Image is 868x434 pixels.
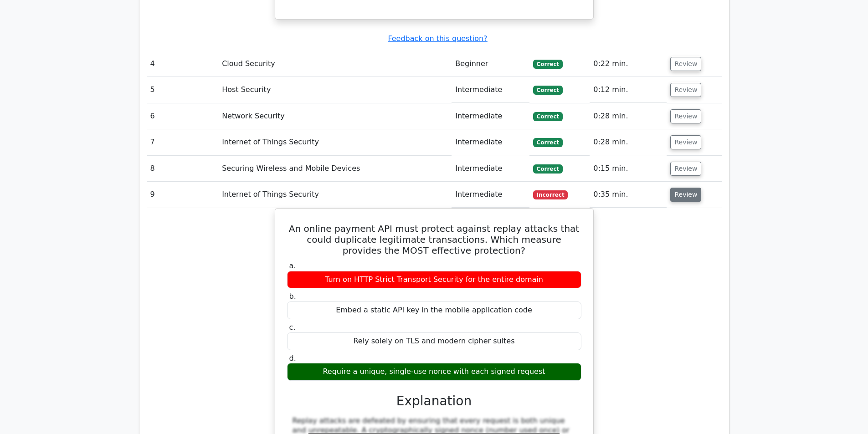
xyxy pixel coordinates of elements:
[218,182,452,208] td: Internet of Things Security
[670,83,701,97] button: Review
[533,164,563,174] span: Correct
[289,292,296,301] span: b.
[147,182,219,208] td: 9
[533,138,563,147] span: Correct
[452,51,529,77] td: Beginner
[590,103,667,129] td: 0:28 min.
[452,103,529,129] td: Intermediate
[287,271,581,289] div: Turn on HTTP Strict Transport Security for the entire domain
[590,129,667,155] td: 0:28 min.
[590,182,667,208] td: 0:35 min.
[147,129,219,155] td: 7
[293,393,576,409] h3: Explanation
[218,156,452,182] td: Securing Wireless and Mobile Devices
[147,103,219,129] td: 6
[670,57,701,71] button: Review
[287,363,581,381] div: Require a unique, single-use nonce with each signed request
[218,77,452,103] td: Host Security
[287,301,581,319] div: Embed a static API key in the mobile application code
[590,77,667,103] td: 0:12 min.
[147,51,219,77] td: 4
[670,135,701,149] button: Review
[533,190,568,199] span: Incorrect
[289,323,296,332] span: c.
[590,156,667,182] td: 0:15 min.
[287,332,581,350] div: Rely solely on TLS and modern cipher suites
[533,86,563,95] span: Correct
[218,129,452,155] td: Internet of Things Security
[388,34,487,43] a: Feedback on this question?
[218,103,452,129] td: Network Security
[218,51,452,77] td: Cloud Security
[289,261,296,270] span: a.
[452,182,529,208] td: Intermediate
[670,109,701,123] button: Review
[452,77,529,103] td: Intermediate
[147,156,219,182] td: 8
[670,188,701,202] button: Review
[289,354,296,363] span: d.
[452,129,529,155] td: Intermediate
[147,77,219,103] td: 5
[670,162,701,176] button: Review
[533,60,563,69] span: Correct
[452,156,529,182] td: Intermediate
[533,112,563,121] span: Correct
[286,223,582,256] h5: An online payment API must protect against replay attacks that could duplicate legitimate transac...
[590,51,667,77] td: 0:22 min.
